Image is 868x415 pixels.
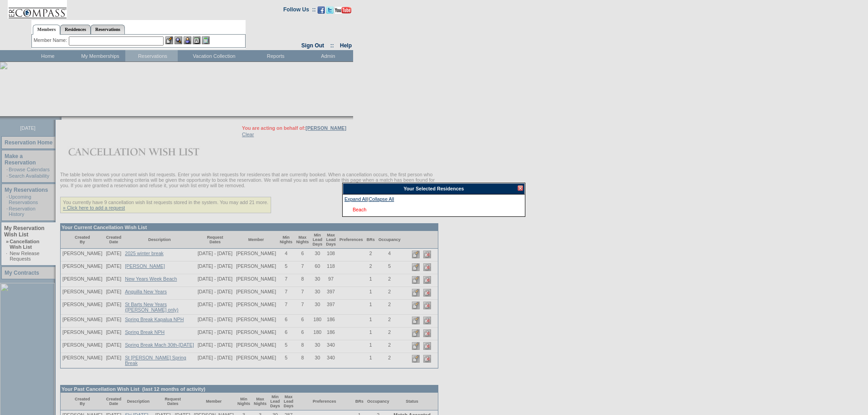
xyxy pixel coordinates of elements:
a: Help [340,42,352,49]
a: Sign Out [301,42,324,49]
a: Expand All [344,196,367,205]
td: Follow Us :: [283,5,316,16]
img: b_edit.gif [165,36,173,44]
a: Subscribe to our YouTube Channel [335,9,351,15]
div: | [344,196,523,205]
a: Follow us on Twitter [326,9,334,15]
img: Subscribe to our YouTube Channel [335,7,351,14]
img: Follow us on Twitter [326,6,334,14]
span: :: [330,42,334,49]
a: Beach [353,207,366,212]
a: Become our fan on Facebook [318,9,325,15]
img: Impersonate [184,36,191,44]
div: Member Name: [34,36,69,44]
img: b_calculator.gif [202,36,210,44]
img: Reservations [193,36,200,44]
img: View [175,36,182,44]
a: Reservations [91,25,125,34]
a: Collapse All [369,196,394,205]
div: Your Selected Residences [343,183,525,195]
a: Members [33,25,61,35]
img: Become our fan on Facebook [318,6,325,14]
a: Residences [60,25,91,34]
